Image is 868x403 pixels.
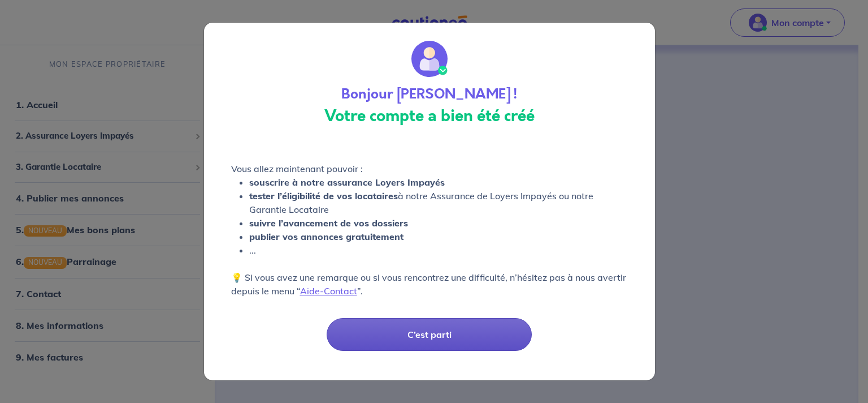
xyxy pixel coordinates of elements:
[324,105,535,127] strong: Votre compte a bien été créé
[327,318,532,351] button: C’est parti
[249,243,628,257] li: ...
[300,285,357,297] a: Aide-Contact
[231,271,628,298] p: 💡 Si vous avez une remarque ou si vous rencontrez une difficulté, n’hésitez pas à nous avertir de...
[231,162,628,175] p: Vous allez maintenant pouvoir :
[341,86,517,102] h4: Bonjour [PERSON_NAME] !
[411,41,448,77] img: wallet_circle
[249,189,628,216] li: à notre Assurance de Loyers Impayés ou notre Garantie Locataire
[249,177,445,188] strong: souscrire à notre assurance Loyers Impayés
[249,190,398,201] strong: tester l’éligibilité de vos locataires
[249,217,408,229] strong: suivre l’avancement de vos dossiers
[249,231,403,242] strong: publier vos annonces gratuitement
